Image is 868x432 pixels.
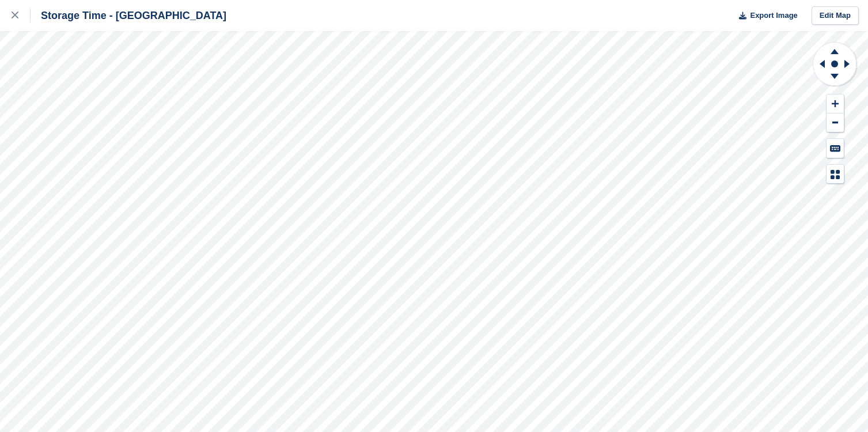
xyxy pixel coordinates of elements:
[827,139,844,158] button: Keyboard Shortcuts
[827,165,844,184] button: Map Legend
[750,10,797,21] span: Export Image
[827,113,844,132] button: Zoom Out
[812,6,859,25] a: Edit Map
[827,94,844,113] button: Zoom In
[732,6,798,25] button: Export Image
[31,9,226,22] div: Storage Time - [GEOGRAPHIC_DATA]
